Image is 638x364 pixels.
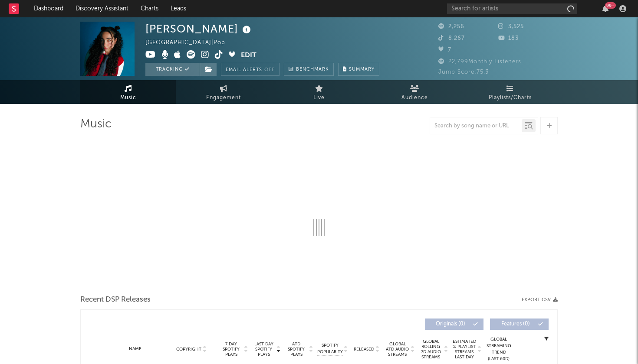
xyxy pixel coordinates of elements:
button: Tracking [145,63,200,76]
span: Playlists/Charts [489,93,532,103]
span: Jump Score: 75.3 [438,69,489,75]
span: Global Rolling 7D Audio Streams [419,339,443,360]
span: Released [354,347,374,352]
em: Off [264,68,275,72]
button: Export CSV [522,297,558,302]
span: Last Day Spotify Plays [252,341,275,357]
span: 7 Day Spotify Plays [220,341,243,357]
span: Estimated % Playlist Streams Last Day [452,339,476,360]
a: Engagement [176,80,271,104]
span: Originals ( 0 ) [431,322,470,327]
a: Audience [367,80,462,104]
button: Edit [241,50,257,61]
span: 183 [498,36,519,41]
button: Email AlertsOff [221,63,280,76]
span: Summary [349,67,375,72]
input: Search for artists [447,3,577,14]
a: Live [271,80,367,104]
span: Audience [401,93,428,103]
span: Live [313,93,325,103]
div: Name [107,346,164,352]
span: Spotify Popularity [317,342,343,355]
button: 99+ [602,5,608,12]
span: 8,267 [438,36,465,41]
button: Summary [338,63,379,76]
a: Playlists/Charts [462,80,558,104]
button: Originals(0) [425,318,483,330]
span: 3,525 [498,24,524,29]
span: 7 [438,47,451,53]
span: Features ( 0 ) [496,322,536,327]
input: Search by song name or URL [430,123,522,130]
span: Benchmark [296,65,329,75]
button: Features(0) [490,318,549,330]
span: Engagement [206,93,241,103]
a: Benchmark [284,63,334,76]
div: Global Streaming Trend (Last 60D) [486,336,512,362]
span: Recent DSP Releases [80,295,151,305]
span: Copyright [176,347,201,352]
div: [GEOGRAPHIC_DATA] | Pop [145,38,235,48]
div: [PERSON_NAME] [145,22,253,36]
span: Music [120,93,136,103]
span: 2,256 [438,24,464,29]
span: ATD Spotify Plays [285,341,308,357]
a: Music [80,80,176,104]
span: Global ATD Audio Streams [385,341,409,357]
span: 22,799 Monthly Listeners [438,59,521,65]
div: 99 + [605,2,616,9]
